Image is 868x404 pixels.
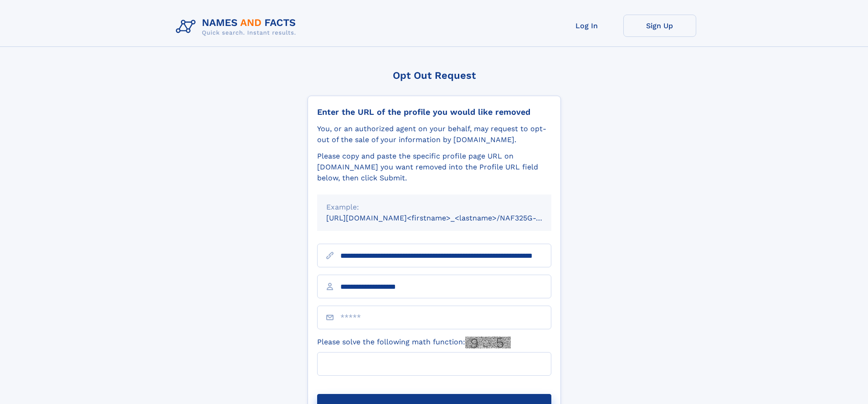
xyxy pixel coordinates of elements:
[317,151,551,184] div: Please copy and paste the specific profile page URL on [DOMAIN_NAME] you want removed into the Pr...
[317,337,511,348] label: Please solve the following math function:
[326,214,569,222] small: [URL][DOMAIN_NAME]<firstname>_<lastname>/NAF325G-xxxxxxxx
[326,202,542,213] div: Example:
[308,70,561,81] div: Opt Out Request
[172,15,303,39] img: Logo Names and Facts
[317,123,551,145] div: You, or an authorized agent on your behalf, may request to opt-out of the sale of your informatio...
[317,107,551,117] div: Enter the URL of the profile you would like removed
[550,15,623,37] a: Log In
[623,15,696,37] a: Sign Up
